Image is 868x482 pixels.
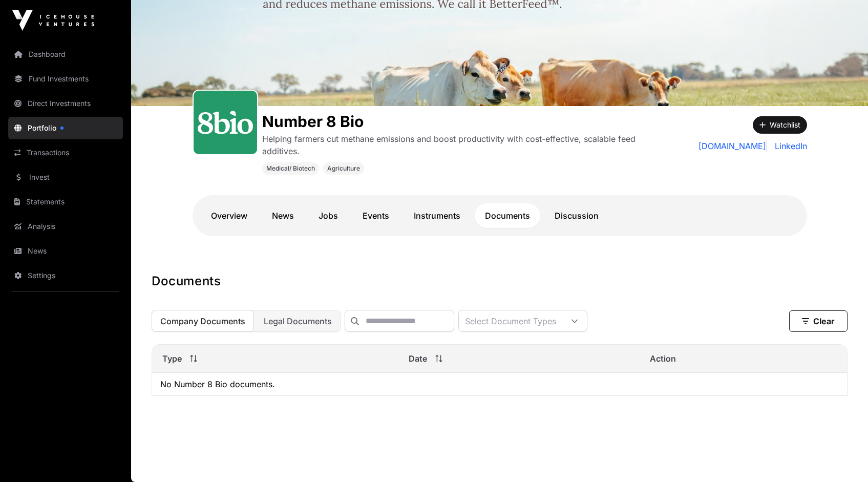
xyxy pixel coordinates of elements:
button: Watchlist [753,116,807,134]
h1: Number 8 Bio [262,112,653,131]
a: Statements [8,191,123,213]
span: Medical/ Biotech [266,164,315,173]
a: LinkedIn [771,140,807,152]
a: Documents [475,203,540,228]
a: Dashboard [8,43,123,66]
button: Company Documents [152,310,254,332]
h1: Documents [152,273,848,289]
a: Direct Investments [8,92,123,115]
a: Portfolio [8,117,123,139]
a: Jobs [308,203,348,228]
span: Legal Documents [264,316,332,326]
span: Company Documents [160,316,245,326]
p: Helping farmers cut methane emissions and boost productivity with cost-effective, scalable feed a... [262,133,653,157]
a: Events [352,203,399,228]
button: Clear [789,310,848,332]
a: Fund Investments [8,68,123,90]
span: Date [409,352,427,365]
td: No Number 8 Bio documents. [152,373,847,396]
span: Agriculture [327,164,360,173]
a: Settings [8,264,123,287]
span: Type [162,352,182,365]
img: Icehouse Ventures Logo [12,10,94,31]
a: Analysis [8,215,123,238]
div: Select Document Types [459,310,562,331]
a: Discussion [544,203,609,228]
a: Instruments [404,203,471,228]
a: News [8,240,123,262]
a: News [262,203,304,228]
a: Transactions [8,141,123,164]
a: [DOMAIN_NAME] [698,140,767,152]
img: 8Bio-Favicon.svg [198,95,253,150]
nav: Tabs [201,203,799,228]
button: Legal Documents [255,310,341,332]
a: Overview [201,203,258,228]
a: Invest [8,166,123,188]
span: Action [650,352,676,365]
iframe: Chat Widget [817,433,868,482]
